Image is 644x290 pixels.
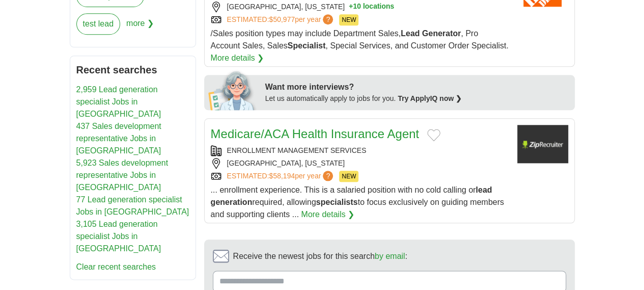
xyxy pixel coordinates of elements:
a: 5,923 Sales development representative Jobs in [GEOGRAPHIC_DATA] [76,159,169,192]
a: Clear recent searches [76,262,156,271]
a: More details ❯ [211,52,264,64]
span: ? [323,171,333,181]
span: /Sales position types may include Department Sales, , Pro Account Sales, Sales , Special Services... [211,29,509,50]
a: 3,105 Lead generation specialist Jobs in [GEOGRAPHIC_DATA] [76,220,161,253]
a: by email [375,252,405,260]
a: test lead [76,13,120,35]
div: Want more interviews? [265,81,569,93]
a: 2,959 Lead generation specialist Jobs in [GEOGRAPHIC_DATA] [76,85,161,118]
span: NEW [339,14,358,25]
span: $50,977 [269,15,295,23]
div: [GEOGRAPHIC_DATA], [US_STATE] [211,2,509,12]
button: +10 locations [349,2,394,12]
a: Medicare/ACA Health Insurance Agent [211,127,419,141]
a: 437 Sales development representative Jobs in [GEOGRAPHIC_DATA] [76,122,161,155]
h2: Recent searches [76,62,189,77]
img: apply-iq-scientist.png [208,69,258,110]
span: more ❯ [126,13,154,41]
div: Let us automatically apply to jobs for you. [265,93,569,104]
a: Try ApplyIQ now ❯ [398,94,462,102]
a: ESTIMATED:$50,977per year? [227,14,335,25]
div: [GEOGRAPHIC_DATA], [US_STATE] [211,158,509,169]
strong: Specialist [288,41,326,50]
a: More details ❯ [301,208,354,221]
strong: Generator [422,29,461,38]
span: ... enrollment experience. This is a salaried position with no cold calling or required, allowing... [211,186,504,219]
span: ? [323,14,333,24]
a: ESTIMATED:$58,194per year? [227,171,335,182]
strong: lead [475,186,492,194]
button: Add to favorite jobs [427,129,440,141]
strong: Lead [401,29,419,38]
strong: generation [211,198,253,206]
span: Receive the newest jobs for this search : [233,250,407,262]
span: + [349,2,353,12]
div: ENROLLMENT MANAGEMENT SERVICES [211,145,509,156]
a: 77 Lead generation specialist Jobs in [GEOGRAPHIC_DATA] [76,195,189,216]
strong: specialists [316,198,358,206]
span: $58,194 [269,172,295,180]
img: Company logo [517,125,568,163]
span: NEW [339,171,358,182]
